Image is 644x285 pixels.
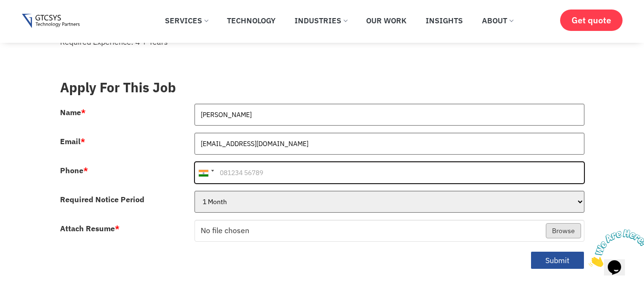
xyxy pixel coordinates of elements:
label: Attach Resume [60,225,120,232]
input: 081234 56789 [194,162,584,184]
a: Technology [220,10,283,31]
img: Chat attention grabber [4,4,63,41]
div: India (भारत): +91 [195,162,217,183]
a: Insights [419,10,470,31]
button: Submit [531,251,584,270]
label: Required Notice Period [60,196,144,203]
label: Email [60,138,85,145]
iframe: chat widget [585,226,644,271]
label: Phone [60,167,88,174]
label: Name [60,108,86,116]
a: Get quote [560,10,623,31]
a: Services [158,10,215,31]
a: About [475,10,520,31]
img: Gtcsys logo [22,14,80,29]
a: Industries [287,10,354,31]
span: Get quote [572,15,611,25]
a: Our Work [359,10,414,31]
h3: Apply For This Job [60,79,584,96]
